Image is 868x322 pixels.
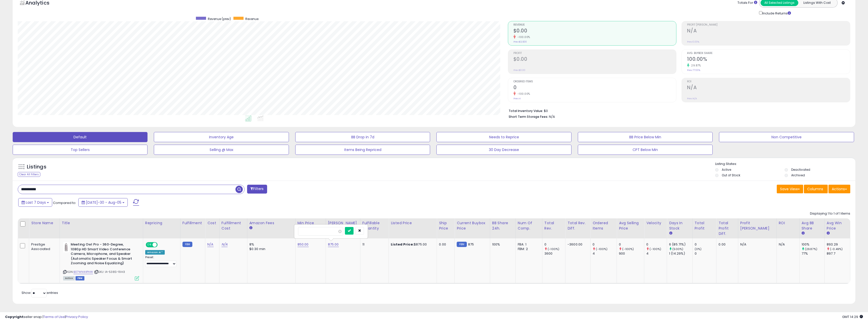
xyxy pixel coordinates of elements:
div: 8% [249,242,291,247]
small: Avg BB Share. [802,231,805,236]
div: Title [62,220,141,226]
small: (-100%) [596,247,607,251]
button: Inventory Age [154,132,289,142]
a: N/A [221,242,228,247]
div: Amazon Fees [249,220,293,226]
small: (0%) [695,247,702,251]
button: Items Being Repriced [295,145,430,155]
div: Days In Stock [669,220,690,231]
div: FBM: 2 [518,247,538,251]
a: Privacy Policy [66,314,88,319]
div: 893.29 [827,242,850,247]
span: FBM [76,276,85,280]
button: Default [13,132,147,142]
div: FBA: 1 [518,242,538,247]
button: Top Sellers [13,145,147,155]
div: Include Returns [755,10,797,16]
div: Velocity [646,220,665,226]
h2: 100.00% [687,56,850,63]
a: B07WNK4PHW [73,270,93,274]
div: Prestige Associated [31,242,56,251]
label: Archived [791,173,805,177]
div: Cost [207,220,217,226]
p: Listing States: [715,162,855,166]
div: 0 [695,242,716,247]
div: 4 [646,251,667,256]
span: ROI [687,80,850,83]
button: [DATE]-30 - Aug-05 [78,198,128,207]
span: Avg. Buybox Share [687,52,850,55]
small: FBM [457,242,467,247]
div: Repricing [145,220,178,226]
span: Last 7 Days [26,200,46,205]
div: Listed Price [391,220,435,226]
div: 3600 [544,251,565,256]
span: 875 [468,242,474,247]
div: Profit [PERSON_NAME] [740,220,774,231]
button: Actions [828,185,850,193]
div: Total Profit [695,220,714,231]
label: Active [722,167,731,172]
label: Deactivated [791,167,810,172]
button: Save View [777,185,803,193]
div: Num of Comp. [518,220,540,231]
small: Days In Stock. [669,231,672,236]
button: Columns [804,185,828,193]
span: Revenue [513,24,676,26]
div: ROI [779,220,797,226]
span: OFF [157,243,165,247]
strong: Copyright [5,314,24,319]
div: 900 [619,251,644,256]
div: [PERSON_NAME] [328,220,358,226]
small: Avg Win Price. [827,231,830,236]
button: BB Price Below Min [578,132,713,142]
small: Prev: $0.00 [513,69,525,72]
span: Revenue [245,17,258,21]
span: Revenue (prev) [208,17,231,21]
span: N/A [549,114,555,119]
div: 0.00 [439,242,451,247]
div: 11 [362,242,385,247]
span: Compared to: [53,200,76,205]
small: Prev: $3,600 [513,40,527,43]
div: Fulfillment Cost [221,220,245,231]
div: $0.30 min [249,247,291,251]
small: -100.00% [516,35,530,39]
h2: $0.00 [513,28,676,35]
span: Profit [PERSON_NAME] [687,24,850,26]
button: BB Drop in 7d [295,132,430,142]
div: 0.00 [718,242,734,247]
div: Preset: [145,256,176,267]
div: Store Name [31,220,58,226]
div: Current Buybox Price [457,220,488,231]
div: Amazon AI * [145,250,165,255]
div: 0 [544,242,565,247]
div: 0 [593,242,617,247]
div: Displaying 1 to 1 of 1 items [810,211,850,216]
span: [DATE]-30 - Aug-05 [86,200,121,205]
img: 31cAW9xtZlL._SL40_.jpg [63,242,69,252]
span: ON [146,243,153,247]
small: (-100%) [622,247,634,251]
div: Ship Price [439,220,452,231]
span: Profit [513,52,676,55]
a: 875.00 [328,242,339,247]
small: (500%) [672,247,683,251]
div: 0 [619,242,644,247]
span: Show: entries [22,290,58,295]
h5: Listings [27,163,46,171]
div: seller snap | | [5,315,88,319]
span: | SKU: IA-538S-19H3 [94,270,125,274]
span: 2025-08-13 14:29 GMT [842,314,863,319]
span: All listings currently available for purchase on Amazon [63,276,75,280]
div: Avg BB Share [802,220,822,231]
div: Ordered Items [593,220,615,231]
h2: $0.00 [513,56,676,63]
small: Prev: N/A [687,97,697,100]
small: -100.00% [516,92,530,96]
div: N/A [740,242,773,247]
small: Prev: 77.00% [687,69,700,72]
button: Filters [247,185,267,194]
small: (-100%) [650,247,661,251]
button: Needs to Reprice [436,132,571,142]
